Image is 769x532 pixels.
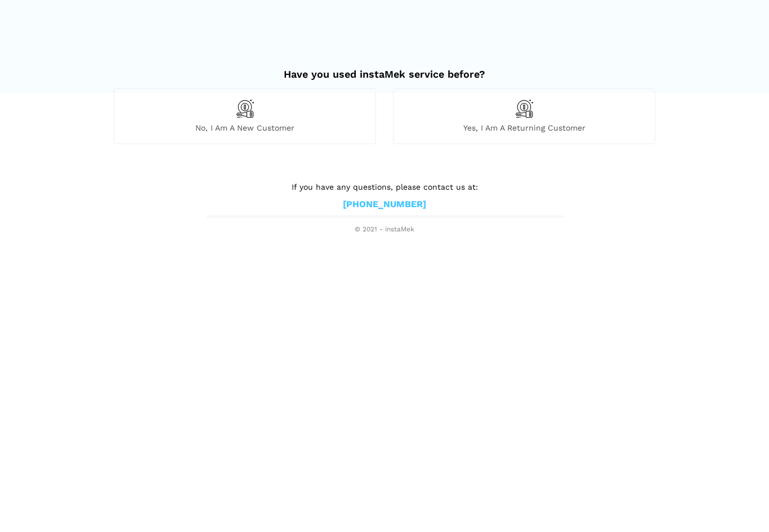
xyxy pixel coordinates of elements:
h2: Have you used instaMek service before? [114,57,655,81]
span: Yes, I am a returning customer [394,123,655,133]
span: No, I am a new customer [114,123,375,133]
p: If you have any questions, please contact us at: [207,181,562,193]
a: [PHONE_NUMBER] [343,199,426,211]
span: © 2021 - instaMek [207,225,562,234]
